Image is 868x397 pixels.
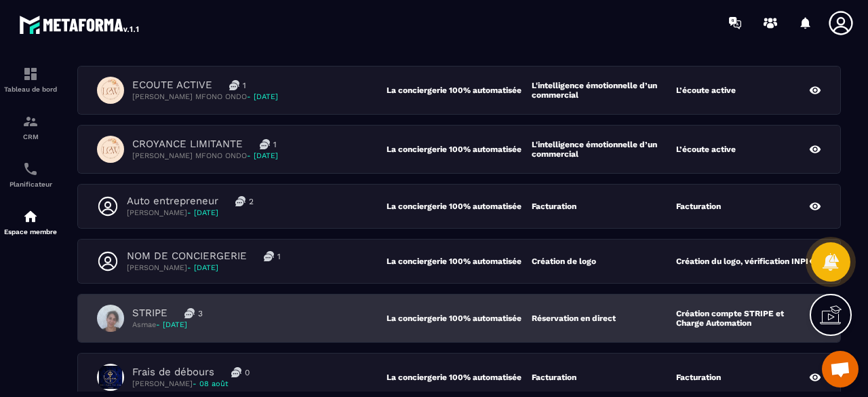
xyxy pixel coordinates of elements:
p: ECOUTE ACTIVE [132,79,212,92]
a: schedulerschedulerPlanificateur [3,151,58,198]
img: automations [22,208,39,225]
p: Réservation en direct [532,314,616,323]
p: L’écoute active [676,86,736,95]
img: formation [22,113,39,130]
p: [PERSON_NAME] [132,379,250,389]
img: messages [235,196,245,206]
a: formationformationTableau de bord [3,56,58,103]
p: La conciergerie 100% automatisée [387,257,532,266]
img: scheduler [22,161,39,177]
p: La conciergerie 100% automatisée [387,145,532,154]
p: [PERSON_NAME] [127,263,281,273]
img: formation [22,66,39,82]
p: L'intelligence émotionnelle d’un commercial [532,81,677,100]
p: Auto entrepreneur [127,195,218,208]
p: Facturation [676,373,721,382]
p: Création compte STRIPE et Charge Automation [676,309,812,328]
p: CROYANCE LIMITANTE [132,138,243,151]
p: Frais de débours [132,366,214,379]
p: Création du logo, vérification INPI [676,257,808,266]
img: messages [231,367,241,377]
p: 3 [198,308,203,319]
p: 0 [245,367,250,378]
a: Ouvrir le chat [822,351,859,387]
p: La conciergerie 100% automatisée [387,86,532,95]
p: [PERSON_NAME] MFONO ONDO [132,92,278,102]
p: Asmae [132,320,203,330]
p: 1 [243,80,246,91]
p: La conciergerie 100% automatisée [387,202,532,211]
p: Création de logo [532,257,596,266]
p: Espace membre [3,228,58,235]
span: - [DATE] [247,151,278,160]
p: La conciergerie 100% automatisée [387,314,532,323]
p: Planificateur [3,181,58,188]
p: NOM DE CONCIERGERIE [127,250,247,263]
span: - [DATE] [187,263,218,272]
span: - [DATE] [187,208,218,217]
span: - [DATE] [247,92,278,101]
a: automationsautomationsEspace membre [3,198,58,246]
p: 1 [273,139,277,150]
img: messages [260,139,270,149]
p: Facturation [532,202,576,211]
p: Tableau de bord [3,86,58,93]
img: messages [229,80,239,90]
p: [PERSON_NAME] [127,208,254,218]
span: - [DATE] [156,320,187,329]
p: [PERSON_NAME] MFONO ONDO [132,151,278,161]
p: 1 [277,251,281,262]
p: Facturation [532,373,576,382]
a: formationformationCRM [3,103,58,151]
p: L'intelligence émotionnelle d’un commercial [532,140,677,159]
span: - 08 août [193,379,229,388]
img: logo [19,12,141,37]
p: Facturation [676,202,721,211]
img: messages [264,251,274,261]
p: La conciergerie 100% automatisée [387,373,532,382]
p: CRM [3,133,58,140]
p: L’écoute active [676,145,736,154]
img: messages [184,308,195,318]
p: STRIPE [132,307,167,320]
p: 2 [249,196,254,207]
